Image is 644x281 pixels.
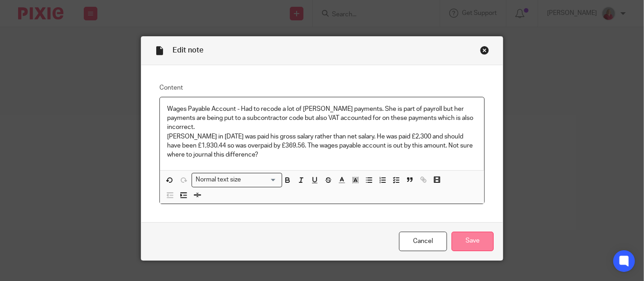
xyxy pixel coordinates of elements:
span: Normal text size [194,175,243,185]
input: Save [452,232,494,251]
p: [PERSON_NAME] in [DATE] was paid his gross salary rather than net salary. He was paid £2,300 and ... [167,132,477,160]
span: Edit note [173,47,203,54]
div: Close this dialog window [480,46,489,55]
div: Search for option [192,173,282,187]
input: Search for option [244,175,277,185]
a: Cancel [399,232,447,251]
p: Wages Payable Account - Had to recode a lot of [PERSON_NAME] payments. She is part of payroll but... [167,105,477,132]
label: Content [159,83,485,92]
